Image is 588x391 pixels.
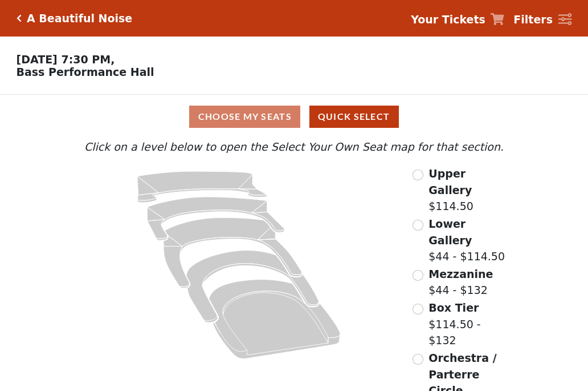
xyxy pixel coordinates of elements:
strong: Your Tickets [411,13,485,26]
label: $114.50 - $132 [428,300,507,349]
p: Click on a level below to open the Select Your Own Seat map for that section. [81,139,507,155]
span: Upper Gallery [428,167,472,196]
strong: Filters [513,13,553,26]
h5: A Beautiful Noise [27,12,132,25]
button: Quick Select [309,106,399,128]
path: Orchestra / Parterre Circle - Seats Available: 6 [209,280,341,359]
a: Your Tickets [411,11,504,28]
path: Upper Gallery - Seats Available: 255 [137,171,267,203]
span: Box Tier [428,301,479,314]
path: Lower Gallery - Seats Available: 29 [148,197,285,240]
label: $44 - $114.50 [428,216,507,265]
label: $114.50 [428,166,507,215]
a: Click here to go back to filters [17,14,22,22]
span: Mezzanine [428,268,493,280]
label: $44 - $132 [428,266,493,299]
a: Filters [513,11,571,28]
span: Lower Gallery [428,217,472,247]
